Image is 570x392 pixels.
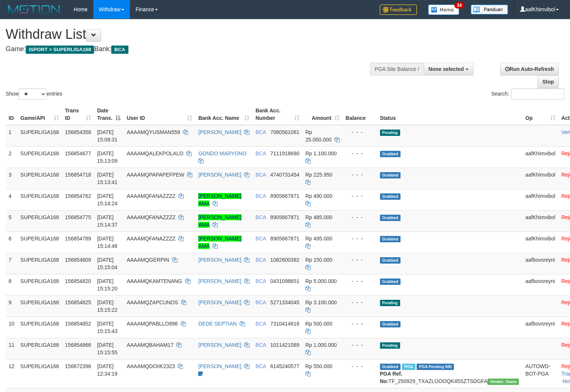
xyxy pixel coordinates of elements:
td: SUPERLIGA168 [18,359,62,388]
td: 11 [6,338,18,359]
td: 2 [6,146,18,168]
span: AAAAMQBAHAM17 [127,342,173,348]
span: Rp 5.000.000 [305,278,337,284]
span: None selected [429,66,464,72]
td: 9 [6,295,18,317]
th: Bank Acc. Number: activate to sort column ascending [252,104,302,125]
span: [DATE] 15:15:43 [97,321,118,334]
span: BCA [255,342,266,348]
td: aafKhimvibol [523,210,558,231]
td: aafbovsreyni [523,274,558,295]
span: 156672398 [65,363,91,369]
div: - - - [346,277,374,285]
td: TF_250929_TXAZLOOOQK45SZTSDGFA [377,359,523,388]
span: Marked by aafsoycanthlai [402,364,415,370]
span: BCA [255,193,266,199]
td: aafKhimvibol [523,189,558,210]
span: Rp 150.000 [305,257,332,263]
span: Rp 500.000 [305,321,332,327]
span: BCA [111,46,128,54]
div: - - - [346,214,374,221]
span: [DATE] 15:15:04 [97,257,118,270]
td: SUPERLIGA168 [18,253,62,274]
button: None selected [424,63,473,75]
span: Grabbed [380,364,401,370]
span: 156854868 [65,342,91,348]
span: Grabbed [380,193,401,200]
td: SUPERLIGA168 [18,274,62,295]
select: Showentries [19,88,47,100]
span: Copy 7310414616 to clipboard [270,321,299,327]
span: Vendor URL: https://trx31.1velocity.biz [488,379,519,385]
td: SUPERLIGA168 [18,168,62,189]
span: Rp 485.000 [305,214,332,220]
td: 4 [6,189,18,210]
a: Run Auto-Refresh [500,63,559,75]
span: [DATE] 15:14:48 [97,236,118,249]
a: GONDO MARYONO [198,150,246,156]
td: 8 [6,274,18,295]
th: Status [377,104,523,125]
td: aafKhimvibol [523,146,558,168]
span: 156854677 [65,150,91,156]
label: Show entries [6,88,62,100]
td: aafbovsreyni [523,317,558,338]
span: Copy 0431098651 to clipboard [270,278,299,284]
span: Copy 7080561061 to clipboard [270,129,299,135]
a: [PERSON_NAME] [198,299,241,305]
span: Rp 495.000 [305,236,332,242]
a: [PERSON_NAME] [198,278,241,284]
div: - - - [346,128,374,136]
span: Copy 4740731454 to clipboard [270,172,299,178]
th: ID [6,104,18,125]
div: - - - [346,299,374,306]
div: PGA Site Balance / [370,63,424,75]
span: AAAAMQPAPAPEFPEW [127,172,184,178]
span: AAAAMQYUSMAN559 [127,129,180,135]
span: Rp 25.000.000 [305,129,331,143]
span: Copy 7111918680 to clipboard [270,150,299,156]
span: Grabbed [380,151,401,157]
td: 7 [6,253,18,274]
span: Rp 550.000 [305,363,332,369]
span: Rp 3.100.000 [305,299,337,305]
span: BCA [255,172,266,178]
div: - - - [346,192,374,200]
span: Copy 6145240577 to clipboard [270,363,299,369]
th: Op: activate to sort column ascending [523,104,558,125]
td: 1 [6,125,18,147]
span: Grabbed [380,257,401,264]
a: Stop [538,75,559,88]
span: Copy 5271334045 to clipboard [270,299,299,305]
span: [DATE] 15:14:37 [97,214,118,228]
span: Grabbed [380,279,401,285]
td: 12 [6,359,18,388]
span: Rp 1.000.000 [305,342,337,348]
span: 156854789 [65,236,91,242]
span: Copy 8905667871 to clipboard [270,236,299,242]
td: aafKhimvibol [523,231,558,253]
span: AAAAMQFANAZZZZ [127,214,175,220]
td: SUPERLIGA168 [18,317,62,338]
td: 5 [6,210,18,231]
a: DEDE SEPTIAN [198,321,237,327]
span: 156854718 [65,172,91,178]
span: AAAAMQKAMTENANG [127,278,182,284]
span: [DATE] 12:34:19 [97,363,118,377]
span: 156854820 [65,278,91,284]
span: Copy 8905667871 to clipboard [270,214,299,220]
td: SUPERLIGA168 [18,231,62,253]
a: [PERSON_NAME] [198,129,241,135]
td: aafbovsreyni [523,253,558,274]
span: Copy 1082600382 to clipboard [270,257,299,263]
td: SUPERLIGA168 [18,295,62,317]
span: 156854762 [65,193,91,199]
span: AAAAMQFANAZZZZ [127,193,175,199]
a: [PERSON_NAME] [198,363,241,369]
span: BCA [255,236,266,242]
span: AAAAMQFANAZZZZ [127,236,175,242]
th: User ID: activate to sort column ascending [124,104,195,125]
span: Pending [380,300,400,306]
th: Balance [343,104,377,125]
span: Grabbed [380,215,401,221]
